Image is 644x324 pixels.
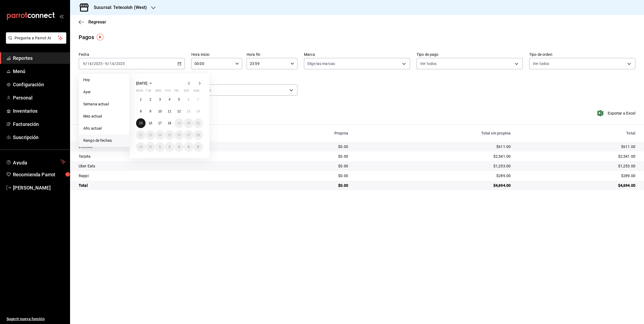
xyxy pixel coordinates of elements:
button: September 6, 2025 [184,95,193,104]
abbr: September 23, 2025 [148,133,152,137]
button: September 10, 2025 [155,106,165,116]
button: October 2, 2025 [165,142,174,152]
button: September 3, 2025 [155,95,165,104]
abbr: September 24, 2025 [158,133,162,137]
input: ---- [116,61,125,66]
div: $4,694.00 [519,183,635,188]
button: September 17, 2025 [155,118,165,128]
abbr: Wednesday [155,89,161,95]
abbr: September 9, 2025 [150,109,151,113]
span: Exportar a Excel [598,110,635,116]
button: September 12, 2025 [174,106,184,116]
span: Menú [13,68,65,75]
abbr: September 28, 2025 [196,133,200,137]
span: Sugerir nueva función [6,316,65,322]
input: -- [105,61,108,66]
abbr: September 25, 2025 [168,133,171,137]
div: $2,541.00 [519,154,635,159]
span: Semana actual [83,101,125,107]
label: Hora inicio [191,53,242,56]
div: $289.00 [519,173,635,178]
abbr: September 13, 2025 [187,109,190,113]
abbr: September 12, 2025 [177,109,181,113]
abbr: September 8, 2025 [140,109,142,113]
div: $0.00 [261,183,348,188]
input: -- [109,61,114,66]
button: Regresar [79,19,106,25]
label: Usuarios [191,79,297,83]
button: September 4, 2025 [165,95,174,104]
div: $1,253.00 [357,163,511,169]
div: Propina [261,131,348,135]
div: Pagos [79,33,94,41]
abbr: September 4, 2025 [169,98,171,101]
abbr: Saturday [184,89,189,95]
label: Tipo de orden [529,53,635,56]
abbr: October 2, 2025 [169,145,171,149]
button: September 28, 2025 [193,130,203,140]
span: Regresar [88,19,106,25]
abbr: September 3, 2025 [159,98,161,101]
button: open_drawer_menu [59,14,64,18]
div: Total [519,131,635,135]
abbr: September 22, 2025 [139,133,143,137]
button: September 5, 2025 [174,95,184,104]
button: September 23, 2025 [146,130,155,140]
div: $4,694.00 [357,183,511,188]
span: Ayer [83,89,125,95]
abbr: October 3, 2025 [178,145,180,149]
abbr: September 2, 2025 [150,98,151,101]
abbr: October 4, 2025 [188,145,189,149]
div: Total [79,183,253,188]
div: $0.00 [261,163,348,169]
button: [DATE] [136,80,154,87]
abbr: September 15, 2025 [139,121,143,125]
abbr: September 5, 2025 [178,98,180,101]
img: Tooltip marker [97,34,103,40]
span: / [114,61,116,66]
div: $611.00 [357,144,511,149]
button: October 3, 2025 [174,142,184,152]
div: Uber Eats [79,163,253,169]
abbr: September 27, 2025 [187,133,190,137]
button: September 22, 2025 [136,130,146,140]
abbr: September 14, 2025 [196,109,200,113]
button: September 7, 2025 [193,95,203,104]
span: Reportes [13,54,65,62]
abbr: September 10, 2025 [158,109,162,113]
abbr: September 1, 2025 [140,98,142,101]
abbr: September 21, 2025 [196,121,200,125]
abbr: Tuesday [146,89,151,95]
button: October 1, 2025 [155,142,165,152]
div: $0.00 [261,144,348,149]
abbr: September 19, 2025 [177,121,181,125]
abbr: Friday [174,89,179,95]
button: September 27, 2025 [184,130,193,140]
button: September 13, 2025 [184,106,193,116]
span: Rango de fechas [83,138,125,143]
abbr: October 1, 2025 [159,145,161,149]
div: $2,541.00 [357,154,511,159]
abbr: Sunday [193,89,199,95]
div: $0.00 [261,173,348,178]
button: September 15, 2025 [136,118,146,128]
span: / [92,61,94,66]
label: Marca [304,53,410,56]
span: Año actual [83,126,125,131]
span: Mes actual [83,113,125,119]
abbr: October 5, 2025 [197,145,199,149]
span: / [85,61,87,66]
button: Pregunta a Parrot AI [6,32,66,44]
label: Tipo de pago [417,53,523,56]
button: September 14, 2025 [193,106,203,116]
div: $0.00 [261,154,348,159]
span: - [103,61,104,66]
label: Hora fin [247,53,297,56]
span: Recomienda Parrot [13,171,65,178]
button: September 1, 2025 [136,95,146,104]
button: September 26, 2025 [174,130,184,140]
button: September 16, 2025 [146,118,155,128]
a: Pregunta a Parrot AI [4,39,66,45]
button: September 8, 2025 [136,106,146,116]
span: Hoy [83,77,125,83]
